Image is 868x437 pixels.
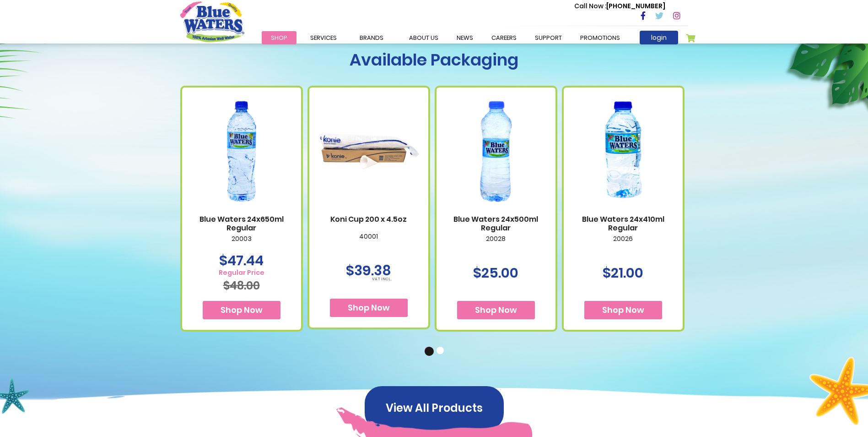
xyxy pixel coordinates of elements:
a: store logo [180,1,244,42]
a: News [447,31,482,44]
p: 20028 [446,235,546,254]
span: Services [310,33,337,42]
h1: Available Packaging [180,50,688,70]
a: about us [400,31,447,44]
span: Shop Now [348,302,390,313]
a: login [640,31,678,44]
span: $39.38 [346,261,391,280]
a: Blue Waters 24x410ml Regular [573,215,674,232]
span: Shop Now [602,304,644,316]
span: $25.00 [473,263,518,283]
button: Shop Now [203,301,280,319]
span: Shop Now [221,304,263,316]
p: 20026 [573,235,674,254]
button: Shop Now [330,299,408,317]
span: Regular Price [219,269,264,277]
p: 40001 [318,233,419,252]
img: Koni Cup 200 x 4.5oz [318,88,419,214]
span: $48.00 [223,278,260,293]
button: View All Products [365,386,504,430]
a: careers [482,31,526,44]
p: 20003 [191,235,292,254]
img: Blue Waters 24x500ml Regular [446,88,546,214]
span: Shop [271,33,287,42]
button: 2 of 2 [437,347,446,356]
p: [PHONE_NUMBER] [574,1,665,11]
a: View All Products [365,402,504,413]
span: $21.00 [603,263,643,283]
button: Shop Now [584,301,662,319]
span: Brands [360,33,383,42]
span: Shop Now [475,304,517,316]
a: Promotions [571,31,629,44]
span: $47.44 [219,251,264,270]
button: Shop Now [457,301,535,319]
img: Blue Waters 24x650ml Regular [191,88,292,214]
button: 1 of 2 [425,347,434,356]
img: Blue Waters 24x410ml Regular [573,88,674,214]
a: Koni Cup 200 x 4.5oz [318,215,419,224]
a: Blue Waters 24x650ml Regular [191,215,292,232]
a: Blue Waters 24x500ml Regular [446,215,546,232]
a: support [526,31,571,44]
span: Call Now : [574,1,606,11]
